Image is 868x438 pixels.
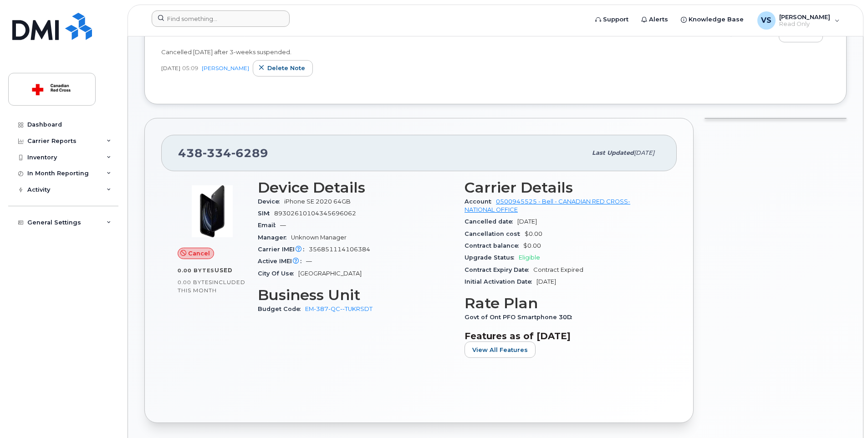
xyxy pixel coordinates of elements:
span: Cancellation cost [465,230,525,237]
a: Knowledge Base [674,10,750,29]
span: Eligible [519,254,540,261]
span: [DATE] [517,218,537,225]
span: Email [258,222,280,229]
span: [PERSON_NAME] [779,13,830,20]
a: EM-387-QC--TUKRSDT [305,306,373,312]
span: City Of Use [258,270,298,277]
input: Find something... [152,10,290,27]
button: Delete note [253,60,313,76]
span: Active IMEI [258,258,306,265]
span: 0.00 Bytes [178,279,212,285]
span: 89302610104345696062 [274,210,356,217]
span: [DATE] [634,149,654,156]
span: used [214,267,233,274]
span: Account [465,198,496,205]
span: Upgrade Status [465,254,519,261]
span: Cancelled date [465,218,517,225]
span: Initial Activation Date [465,278,536,285]
span: Carrier IMEI [258,246,309,253]
a: Alerts [635,10,674,29]
span: 356851114106384 [309,246,370,253]
span: included this month [178,279,245,294]
span: iPhone SE 2020 64GB [284,198,351,205]
span: [DATE] [536,278,556,285]
span: [DATE] [161,64,180,72]
span: Support [603,15,628,24]
span: Contract balance [465,242,523,249]
span: Delete note [267,64,305,72]
span: [GEOGRAPHIC_DATA] [298,270,362,277]
span: Contract Expired [533,266,583,273]
span: Read Only [779,20,830,28]
span: $0.00 [525,230,542,237]
span: Cancelled [DATE] after 3-weeks suspended. [161,48,291,56]
span: 05:09 [182,64,198,72]
h3: Features as of [DATE] [465,331,660,341]
span: 438 [178,146,268,160]
h3: Business Unit [258,287,454,303]
span: View All Features [472,346,528,354]
h3: Rate Plan [465,295,660,311]
img: image20231002-3703462-2fle3a.jpeg [185,184,240,239]
span: Budget Code [258,306,305,312]
span: 6289 [231,146,268,160]
span: Alerts [649,15,668,24]
span: Manager [258,234,291,241]
span: 334 [203,146,231,160]
span: Knowledge Base [689,15,744,24]
span: Last updated [592,149,634,156]
span: SIM [258,210,274,217]
h3: Device Details [258,179,454,196]
span: $0.00 [523,242,541,249]
span: Govt of Ont PFO Smartphone 30D [465,314,577,321]
button: View All Features [465,341,536,358]
span: Contract Expiry Date [465,266,533,273]
a: [PERSON_NAME] [202,65,249,71]
span: Unknown Manager [291,234,347,241]
span: — [280,222,286,229]
span: Cancel [188,249,210,258]
span: VS [761,15,771,26]
a: Support [589,10,635,29]
div: Vitalie Sclifos [751,11,846,30]
h3: Carrier Details [465,179,660,196]
a: 0500945525 - Bell - CANADIAN RED CROSS- NATIONAL OFFICE [465,198,630,213]
span: 0.00 Bytes [178,267,214,274]
span: Device [258,198,284,205]
span: — [306,258,312,265]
